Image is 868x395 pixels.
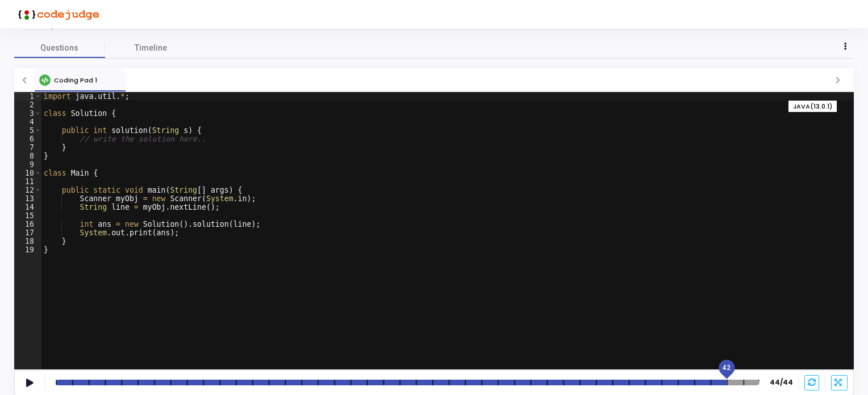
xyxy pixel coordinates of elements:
span: Timeline [135,42,167,54]
div: 12 [14,186,41,194]
div: 17 [14,228,41,237]
div: 13 [14,194,41,203]
div: 1 [14,92,41,101]
span: 42 [723,363,731,373]
div: 8 [14,152,41,160]
div: 4 [14,118,41,126]
div: 3 [14,109,41,118]
span: Questions [14,42,105,54]
div: 9 [14,160,41,169]
span: Coding Pad 1 [54,76,97,85]
a: View Description [14,22,77,30]
div: 15 [14,211,41,220]
div: 2 [14,101,41,109]
div: 11 [14,177,41,186]
strong: 44/44 [770,377,792,388]
div: 6 [14,135,41,143]
div: 18 [14,237,41,246]
div: 19 [14,246,41,254]
div: 14 [14,203,41,211]
div: 7 [14,143,41,152]
div: 16 [14,220,41,228]
img: logo [14,3,99,26]
div: 10 [14,169,41,177]
div: 5 [14,126,41,135]
span: JAVA(13.0.1) [793,102,832,111]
